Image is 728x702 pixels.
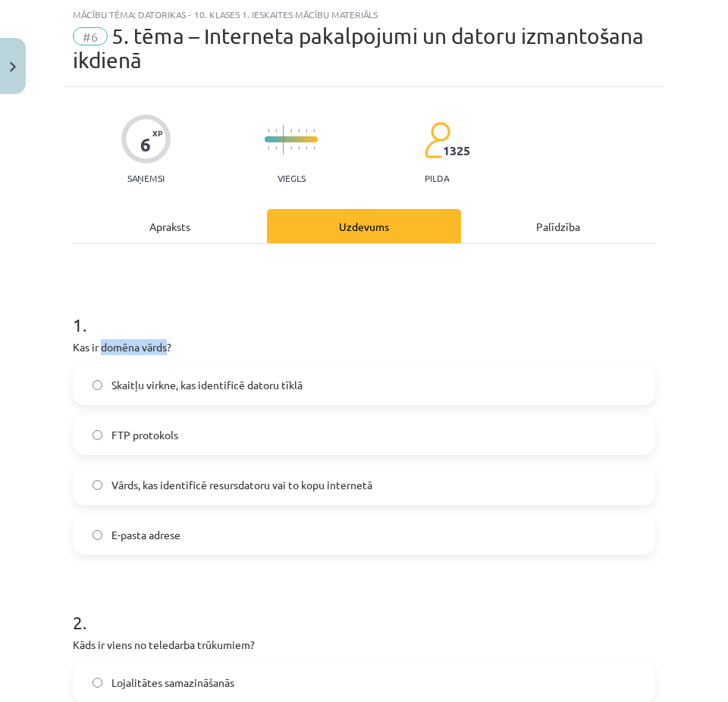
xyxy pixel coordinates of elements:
[93,480,102,490] input: Vārds, kas identificē resursdatoru vai to kopu internetā
[73,23,644,73] span: 5. tēma – Interneta pakalpojumi un datoru izmantošana ikdienā
[313,146,315,150] img: icon-short-line-57e1e144782c952c97e751825c79c345078a6d821885a25fce030b3d8c18986b.svg
[275,146,277,150] img: icon-short-line-57e1e144782c952c97e751825c79c345078a6d821885a25fce030b3d8c18986b.svg
[111,377,303,393] span: Skaitļu virkne, kas identificē datoru tīklā
[93,530,102,540] input: E-pasta adrese
[73,637,655,653] p: Kāds ir viens no teledarba trūkumiem?
[111,477,372,493] span: Vārds, kas identificē resursdatoru vai to kopu internetā
[73,209,267,243] div: Apraksts
[73,339,655,355] p: Kas ir domēna vārds?
[93,430,102,440] input: FTP protokols
[93,678,102,688] input: Lojalitātes samazināšanās
[424,121,450,159] img: students-c634bb4e5e11cddfef0936a35e636f08e4e9abd3cc4e673bd6f9a4125e45ecb1.svg
[93,380,102,390] input: Skaitļu virkne, kas identificē datoru tīklā
[73,585,655,632] h1: 2 .
[152,129,162,137] span: XP
[306,129,307,133] img: icon-short-line-57e1e144782c952c97e751825c79c345078a6d821885a25fce030b3d8c18986b.svg
[73,288,655,335] h1: 1 .
[73,27,108,45] span: #6
[298,129,300,133] img: icon-short-line-57e1e144782c952c97e751825c79c345078a6d821885a25fce030b3d8c18986b.svg
[267,209,461,243] div: Uzdevums
[313,129,315,133] img: icon-short-line-57e1e144782c952c97e751825c79c345078a6d821885a25fce030b3d8c18986b.svg
[268,146,269,150] img: icon-short-line-57e1e144782c952c97e751825c79c345078a6d821885a25fce030b3d8c18986b.svg
[268,129,269,133] img: icon-short-line-57e1e144782c952c97e751825c79c345078a6d821885a25fce030b3d8c18986b.svg
[290,129,292,133] img: icon-short-line-57e1e144782c952c97e751825c79c345078a6d821885a25fce030b3d8c18986b.svg
[275,129,277,133] img: icon-short-line-57e1e144782c952c97e751825c79c345078a6d821885a25fce030b3d8c18986b.svg
[306,146,307,150] img: icon-short-line-57e1e144782c952c97e751825c79c345078a6d821885a25fce030b3d8c18986b.svg
[425,173,449,183] p: pilda
[73,9,655,20] div: Mācību tēma: Datorikas - 10. klases 1. ieskaites mācību materiāls
[298,146,300,150] img: icon-short-line-57e1e144782c952c97e751825c79c345078a6d821885a25fce030b3d8c18986b.svg
[283,125,284,154] img: icon-long-line-d9ea69661e0d244f92f715978eff75569469978d946b2353a9bb055b3ed8787d.svg
[111,675,234,691] span: Lojalitātes samazināšanās
[443,144,470,158] span: 1325
[140,134,151,155] div: 6
[10,62,16,72] img: icon-close-lesson-0947bae3869378f0d4975bcd49f059093ad1ed9edebbc8119c70593378902aed.svg
[461,209,655,243] div: Palīdzība
[290,146,292,150] img: icon-short-line-57e1e144782c952c97e751825c79c345078a6d821885a25fce030b3d8c18986b.svg
[121,173,171,183] p: Saņemsi
[278,173,306,183] p: Viegls
[111,527,180,543] span: E-pasta adrese
[111,427,178,443] span: FTP protokols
